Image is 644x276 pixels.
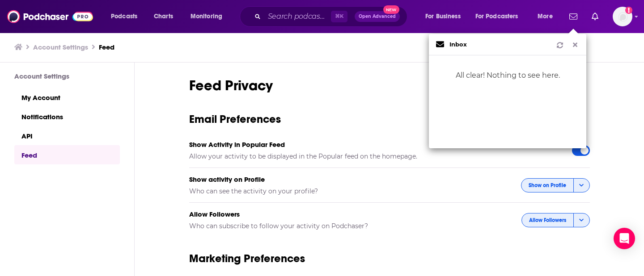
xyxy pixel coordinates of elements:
[521,213,590,227] button: Allow Followers
[14,145,120,164] a: Feed
[470,9,531,24] button: open menu
[189,140,565,149] h5: Show Activity in Popular Feed
[189,152,565,160] h5: Allow your activity to be displayed in the Popular feed on the homepage.
[189,77,590,94] h1: Feed Privacy
[529,183,566,188] span: Show on Profile
[111,10,137,23] span: Podcasts
[425,10,461,23] span: For Business
[99,43,114,51] a: Feed
[529,217,566,223] span: Allow Followers
[613,7,632,26] img: User Profile
[419,9,472,24] button: open menu
[33,43,88,51] a: Account Settings
[475,10,518,23] span: For Podcasters
[566,9,581,24] a: Show notifications dropdown
[154,10,173,23] span: Charts
[613,7,632,26] span: Logged in as jillgoldstein
[191,10,222,23] span: Monitoring
[355,11,400,22] button: Open AdvancedNew
[184,9,234,24] button: open menu
[148,9,178,24] a: Charts
[429,55,586,96] div: All clear! Nothing to see here.
[449,42,467,47] div: Inbox
[359,14,396,19] span: Open Advanced
[614,228,635,249] div: Open Intercom Messenger
[189,175,514,184] h5: Show activity on Profile
[189,187,514,195] h5: Who can see the activity on your profile?
[189,210,514,218] h5: Allow Followers
[538,10,553,23] span: More
[588,9,602,24] a: Show notifications dropdown
[14,88,120,107] a: My Account
[248,6,416,27] div: Search podcasts, credits, & more...
[189,251,590,265] h3: Marketing Preferences
[189,222,514,230] h5: Who can subscribe to follow your activity on Podchaser?
[105,9,149,24] button: open menu
[531,9,564,24] button: open menu
[331,11,347,22] span: ⌘ K
[264,9,331,24] input: Search podcasts, credits, & more...
[14,72,120,80] h3: Account Settings
[189,112,590,126] h3: Email Preferences
[625,7,632,14] svg: Add a profile image
[7,8,93,25] img: Podchaser - Follow, Share and Rate Podcasts
[383,5,399,14] span: New
[613,7,632,26] button: Show profile menu
[14,126,120,145] a: API
[14,107,120,126] a: Notifications
[521,178,590,192] button: Show on Profile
